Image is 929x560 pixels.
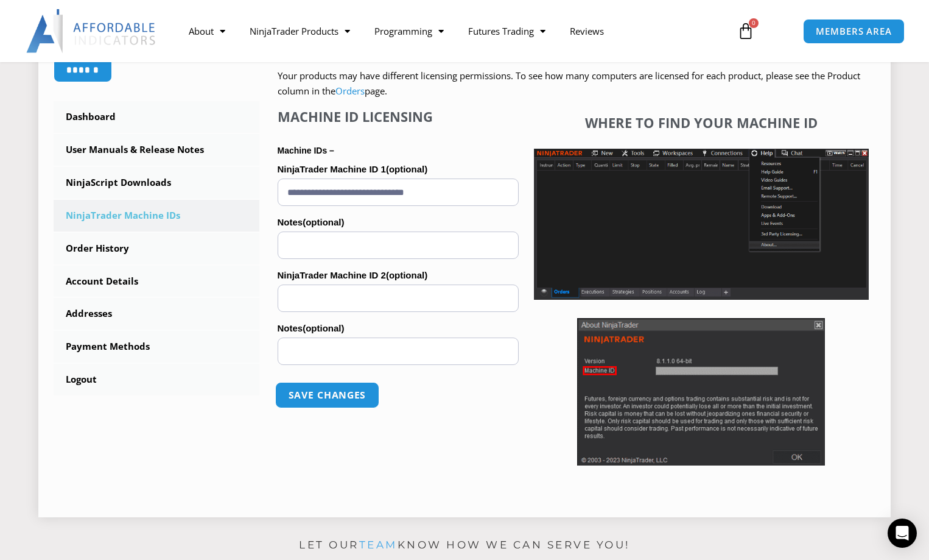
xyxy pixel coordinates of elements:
h4: Machine ID Licensing [278,108,519,124]
span: MEMBERS AREA [816,27,892,36]
button: Save changes [275,382,379,408]
a: Programming [362,17,456,45]
a: Dashboard [54,101,259,133]
a: Logout [54,364,259,395]
a: Account Details [54,266,259,297]
img: Screenshot 2025-01-17 1155544 | Affordable Indicators – NinjaTrader [534,149,869,300]
label: NinjaTrader Machine ID 2 [278,266,519,285]
span: 0 [749,18,759,28]
nav: Menu [177,17,725,45]
a: NinjaTrader Products [237,17,362,45]
label: Notes [278,319,519,338]
a: Addresses [54,298,259,330]
div: Open Intercom Messenger [888,519,917,548]
img: LogoAI | Affordable Indicators – NinjaTrader [26,9,157,53]
strong: Machine IDs – [278,146,334,155]
span: (optional) [386,270,427,280]
a: Futures Trading [456,17,558,45]
span: (optional) [303,217,344,227]
nav: Account pages [54,101,259,395]
p: Let our know how we can serve you! [38,536,891,555]
a: MEMBERS AREA [803,19,905,44]
a: About [177,17,237,45]
a: NinjaScript Downloads [54,167,259,199]
a: Orders [335,85,365,97]
label: NinjaTrader Machine ID 1 [278,160,519,179]
a: Payment Methods [54,331,259,363]
a: team [359,539,398,551]
h4: Where to find your Machine ID [534,115,869,130]
a: User Manuals & Release Notes [54,134,259,166]
span: Your products may have different licensing permissions. To see how many computers are licensed fo... [278,69,860,97]
a: NinjaTrader Machine IDs [54,200,259,232]
a: Order History [54,233,259,264]
label: Notes [278,213,519,232]
a: 0 [719,13,773,49]
img: Screenshot 2025-01-17 114931 | Affordable Indicators – NinjaTrader [577,318,825,466]
span: (optional) [386,164,427,174]
a: Reviews [558,17,616,45]
span: (optional) [303,323,344,333]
